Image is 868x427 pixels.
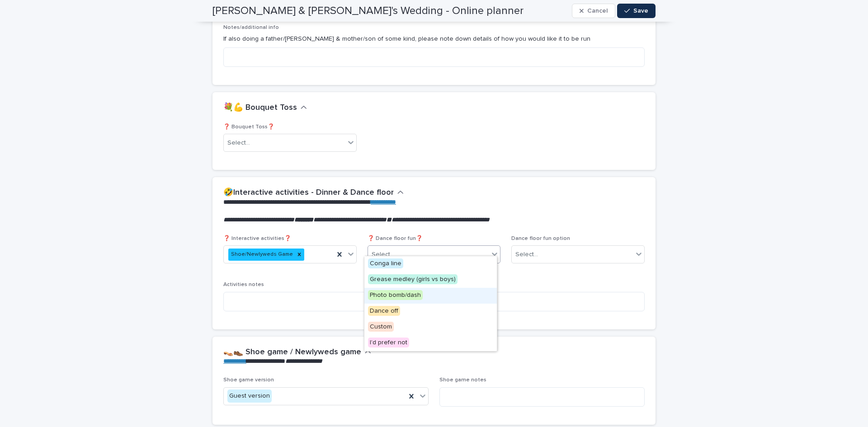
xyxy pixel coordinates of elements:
[368,322,394,332] span: Custom
[227,138,250,148] div: Select...
[368,306,400,316] span: Dance off
[587,8,608,14] span: Cancel
[511,236,570,241] span: Dance floor fun option
[368,338,409,347] span: I'd prefer not
[617,4,656,18] button: Save
[364,272,497,288] div: Grease medley (girls vs boys)
[212,5,524,18] h2: [PERSON_NAME] & [PERSON_NAME]'s Wedding - Online planner
[364,304,497,319] div: Dance off
[368,258,403,268] span: Conga line
[368,236,423,241] span: ❓ Dance floor fun❓
[572,4,615,18] button: Cancel
[439,377,486,383] span: Shoe game notes
[227,389,272,403] div: Guest version
[372,250,394,259] div: Select...
[223,347,371,357] button: 👡👞 Shoe game / Newlyweds game
[515,250,538,259] div: Select...
[368,274,458,284] span: Grease medley (girls vs boys)
[223,188,404,198] button: 🤣Interactive activities - Dinner & Dance floor
[223,103,297,113] h2: 💐💪 Bouquet Toss
[223,377,274,383] span: Shoe game version
[223,347,361,357] h2: 👡👞 Shoe game / Newlyweds game
[223,124,274,130] span: ❓ Bouquet Toss❓
[228,249,294,261] div: Shoe/Newlyweds Game
[223,236,291,241] span: ❓ Interactive activities❓
[368,290,423,300] span: Photo bomb/dash
[223,188,394,198] h2: 🤣Interactive activities - Dinner & Dance floor
[223,282,264,287] span: Activities notes
[223,34,645,44] p: If also doing a father/[PERSON_NAME] & mother/son of some kind, please note down details of how y...
[364,335,497,351] div: I'd prefer not
[223,25,279,30] span: Notes/additional info
[364,319,497,335] div: Custom
[364,288,497,304] div: Photo bomb/dash
[364,256,497,272] div: Conga line
[633,8,648,14] span: Save
[223,103,307,113] button: 💐💪 Bouquet Toss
